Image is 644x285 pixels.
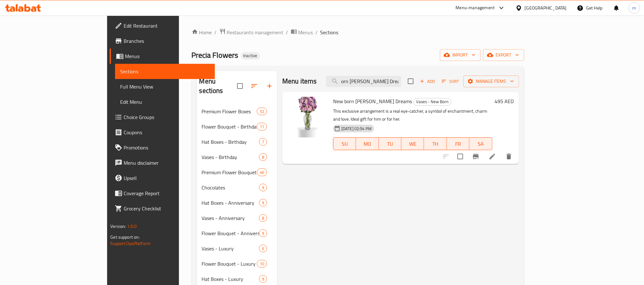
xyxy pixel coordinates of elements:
button: Add [417,76,438,86]
a: Restaurants management [219,28,284,36]
li: / [316,29,318,36]
div: Flower Bouquet - Birthday [202,123,257,130]
span: Vases - Luxury [202,245,259,252]
div: items [259,275,267,283]
button: FR [447,137,469,150]
span: Sort sections [247,78,262,94]
div: items [259,199,267,207]
div: Vases - Birthday8 [197,149,277,165]
button: TU [379,137,401,150]
div: Vases - Luxury6 [197,241,277,256]
a: Coupons [110,125,215,140]
div: Hat Boxes - Anniversary9 [197,195,277,210]
h2: Menu items [282,76,317,86]
nav: breadcrumb [192,28,524,36]
span: Premium Flower Boxes [202,108,257,115]
span: 9 [259,276,267,282]
span: FR [449,139,467,149]
button: import [440,49,481,61]
div: items [259,229,267,237]
span: Upsell [124,174,209,182]
span: 8 [259,154,267,160]
span: SA [472,139,490,149]
li: / [286,29,288,36]
div: items [257,123,267,130]
div: items [259,214,267,222]
span: 46 [257,169,267,176]
button: SU [333,137,356,150]
button: export [483,49,524,61]
h6: 495 AED [495,97,514,106]
span: Edit Restaurant [124,22,209,30]
span: New born [PERSON_NAME] Dreams [333,96,412,106]
button: Add section [262,78,277,94]
span: 9 [259,230,267,236]
div: [GEOGRAPHIC_DATA] [525,4,567,11]
button: Manage items [463,76,519,87]
span: 9 [259,200,267,206]
span: 1.0.0 [127,222,137,230]
span: Edit Menu [120,98,209,106]
span: Chocolates [202,184,259,191]
button: WE [401,137,424,150]
span: Select section [404,75,417,88]
span: Get support on: [110,233,140,241]
span: Menus [125,52,209,60]
span: WE [404,139,421,149]
input: search [326,76,401,87]
a: Edit Restaurant [110,18,215,33]
span: 7 [259,139,267,145]
div: Menu-management [456,4,495,12]
div: items [257,169,267,176]
a: Menus [291,28,313,36]
span: Hat Boxes - Luxury [202,275,259,283]
span: Flower Bouquet - Anniversary [202,229,259,237]
div: Vases - New Born [413,98,451,106]
span: 9 [259,185,267,191]
span: 11 [257,124,267,130]
span: Select to update [454,150,467,163]
a: Upsell [110,170,215,186]
span: Version: [110,222,126,230]
button: Sort [440,76,461,86]
span: export [488,51,519,59]
p: This exclusive arrangement is a real eye-catcher, a symbol of enchantment, charm and love. Ideal ... [333,107,492,123]
div: items [259,138,267,146]
span: import [445,51,476,59]
button: MO [356,137,379,150]
div: Hat Boxes - Anniversary [202,199,259,207]
span: TU [381,139,399,149]
a: Promotions [110,140,215,155]
a: Sections [115,64,215,79]
div: items [259,184,267,191]
li: / [215,29,217,36]
span: Menu disclaimer [124,159,209,167]
span: Promotions [124,144,209,151]
span: Vases - Anniversary [202,214,259,222]
h2: Menu sections [199,76,237,96]
a: Menus [110,49,215,64]
div: Vases - Anniversary8 [197,210,277,226]
span: Premium Flower Bouquet [202,169,257,176]
a: Branches [110,33,215,49]
span: Sort [442,78,459,85]
div: Flower Bouquet - Birthday11 [197,119,277,134]
span: Vases - Birthday [202,153,259,161]
div: Premium Flower Bouquet46 [197,165,277,180]
span: MO [359,139,376,149]
div: Hat Boxes - Birthday7 [197,134,277,149]
div: Flower Bouquet - Luxury [202,260,257,268]
a: Choice Groups [110,109,215,125]
div: Flower Bouquet - Anniversary9 [197,226,277,241]
span: Vases - New Born [414,98,451,105]
a: Coverage Report [110,186,215,201]
span: TH [427,139,444,149]
div: Premium Flower Boxes52 [197,104,277,119]
span: Restaurants management [227,29,284,36]
button: Branch-specific-item [468,149,483,164]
